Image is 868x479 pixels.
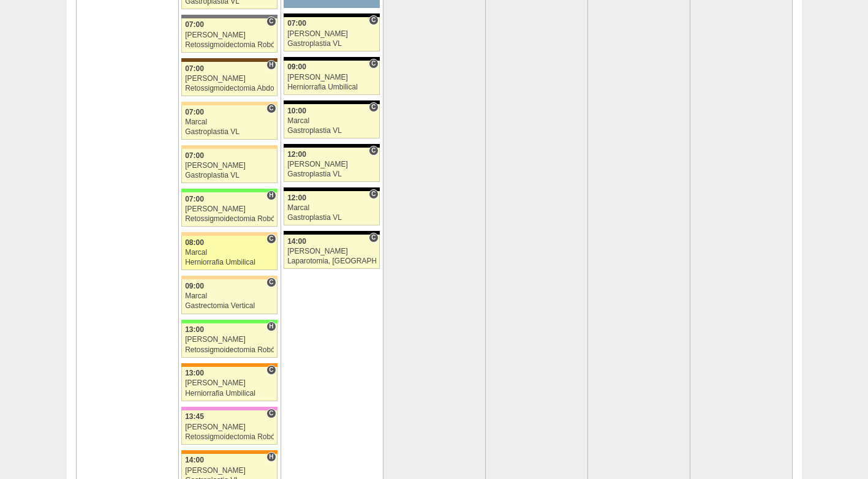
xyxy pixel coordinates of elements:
div: Retossigmoidectomia Robótica [185,433,274,441]
a: C 14:00 [PERSON_NAME] Laparotomia, [GEOGRAPHIC_DATA], Drenagem, Bridas VL [284,235,379,269]
span: Consultório [369,15,378,25]
div: Key: Albert Einstein [181,407,277,410]
div: Key: Blanc [284,231,379,235]
div: Key: Santa Joana [181,58,277,62]
span: 13:00 [185,325,204,334]
span: 07:00 [185,195,204,203]
div: [PERSON_NAME] [287,247,376,255]
span: 07:00 [185,151,204,160]
a: C 07:00 [PERSON_NAME] Retossigmoidectomia Robótica [181,18,277,53]
span: 10:00 [287,107,306,115]
div: Key: São Luiz - SCS [181,450,277,454]
div: [PERSON_NAME] [185,75,274,83]
div: Gastroplastia VL [287,214,376,222]
span: 07:00 [185,108,204,116]
div: Key: Brasil [181,320,277,323]
div: Marcal [185,118,274,126]
div: [PERSON_NAME] [185,31,274,39]
a: C 08:00 Marcal Herniorrafia Umbilical [181,236,277,270]
span: Consultório [266,277,276,287]
div: Retossigmoidectomia Robótica [185,215,274,223]
span: Hospital [266,452,276,462]
div: Retossigmoidectomia Robótica [185,41,274,49]
div: Key: Bartira [181,102,277,105]
div: Key: Brasil [181,189,277,192]
a: C 09:00 [PERSON_NAME] Herniorrafia Umbilical [284,61,379,95]
a: C 10:00 Marcal Gastroplastia VL [284,104,379,138]
div: Herniorrafia Umbilical [287,83,376,91]
div: Key: Santa Catarina [181,15,277,18]
div: Gastroplastia VL [185,128,274,136]
a: H 07:00 [PERSON_NAME] Retossigmoidectomia Robótica [181,192,277,227]
span: Hospital [266,60,276,70]
div: Gastroplastia VL [287,170,376,178]
span: Consultório [369,102,378,112]
a: C 07:00 Marcal Gastroplastia VL [181,105,277,140]
span: 07:00 [185,20,204,29]
span: Consultório [369,189,378,199]
span: Hospital [266,322,276,331]
a: C 09:00 Marcal Gastrectomia Vertical [181,279,277,314]
div: [PERSON_NAME] [185,379,274,387]
a: 07:00 [PERSON_NAME] Gastroplastia VL [181,149,277,183]
span: Consultório [266,17,276,26]
div: Laparotomia, [GEOGRAPHIC_DATA], Drenagem, Bridas VL [287,257,376,265]
div: Retossigmoidectomia Robótica [185,346,274,354]
span: Consultório [369,146,378,156]
div: Key: Bartira [181,232,277,236]
span: 07:00 [185,64,204,73]
div: [PERSON_NAME] [287,74,376,81]
div: [PERSON_NAME] [185,467,274,475]
div: Gastroplastia VL [287,40,376,48]
span: 14:00 [185,456,204,464]
div: Marcal [287,117,376,125]
a: C 07:00 [PERSON_NAME] Gastroplastia VL [284,17,379,51]
div: [PERSON_NAME] [287,160,376,168]
span: 09:00 [185,282,204,290]
span: Consultório [369,233,378,243]
div: Herniorrafia Umbilical [185,258,274,266]
span: 09:00 [287,62,306,71]
div: Gastroplastia VL [287,127,376,135]
div: Key: Blanc [284,187,379,191]
a: H 07:00 [PERSON_NAME] Retossigmoidectomia Abdominal VL [181,62,277,96]
div: [PERSON_NAME] [287,30,376,38]
div: Key: São Luiz - SCS [181,363,277,367]
div: [PERSON_NAME] [185,162,274,170]
div: [PERSON_NAME] [185,205,274,213]
div: Gastrectomia Vertical [185,302,274,310]
span: Consultório [266,365,276,375]
span: 08:00 [185,238,204,247]
span: 12:00 [287,150,306,159]
div: Gastroplastia VL [185,172,274,179]
div: Marcal [287,204,376,212]
span: 14:00 [287,237,306,246]
div: Key: Blanc [284,144,379,148]
span: 12:00 [287,194,306,202]
div: Key: Bartira [181,145,277,149]
span: Hospital [266,190,276,200]
div: Key: Blanc [284,13,379,17]
span: Consultório [266,409,276,418]
div: Marcal [185,292,274,300]
div: Key: Bartira [181,276,277,279]
a: C 12:00 Marcal Gastroplastia VL [284,191,379,225]
div: [PERSON_NAME] [185,336,274,344]
span: Consultório [266,234,276,244]
a: C 13:00 [PERSON_NAME] Herniorrafia Umbilical [181,367,277,401]
div: Herniorrafia Umbilical [185,390,274,398]
div: Key: Blanc [284,100,379,104]
div: [PERSON_NAME] [185,423,274,431]
div: Retossigmoidectomia Abdominal VL [185,85,274,92]
span: 13:00 [185,369,204,377]
span: Consultório [369,59,378,69]
span: 07:00 [287,19,306,28]
a: C 13:45 [PERSON_NAME] Retossigmoidectomia Robótica [181,410,277,445]
a: C 12:00 [PERSON_NAME] Gastroplastia VL [284,148,379,182]
span: Consultório [266,104,276,113]
span: 13:45 [185,412,204,421]
div: Key: Blanc [284,57,379,61]
a: H 13:00 [PERSON_NAME] Retossigmoidectomia Robótica [181,323,277,358]
div: Marcal [185,249,274,257]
